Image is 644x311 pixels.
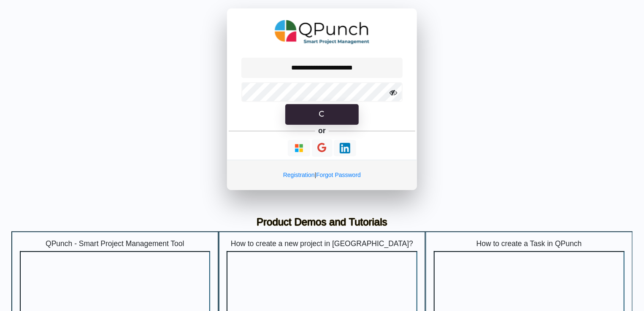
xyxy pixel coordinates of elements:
[334,140,356,156] button: Continue With LinkedIn
[316,172,361,178] a: Forgot Password
[18,216,626,228] h3: Product Demos and Tutorials
[317,125,327,137] h5: or
[340,143,350,153] img: Loading...
[275,17,370,47] img: QPunch
[288,140,310,156] button: Continue With Microsoft Azure
[312,139,333,157] button: Continue With Google
[434,239,625,248] h5: How to create a Task in QPunch
[294,143,304,153] img: Loading...
[283,172,315,178] a: Registration
[227,239,417,248] h5: How to create a new project in [GEOGRAPHIC_DATA]?
[20,239,211,248] h5: QPunch - Smart Project Management Tool
[227,160,417,190] div: |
